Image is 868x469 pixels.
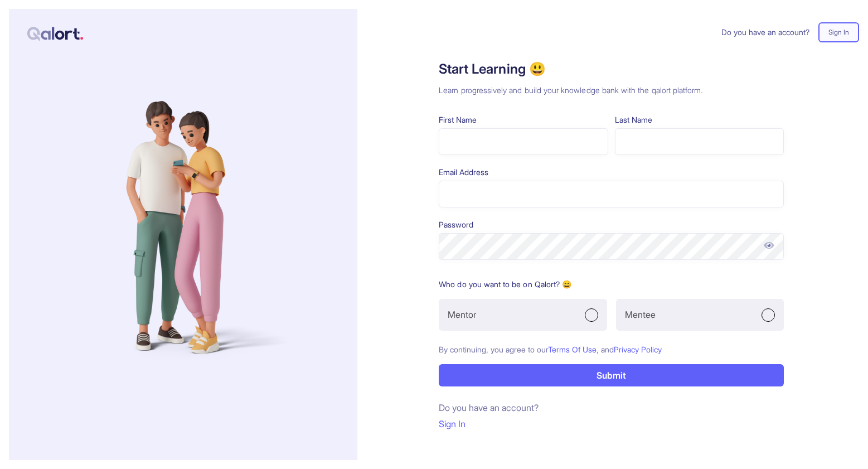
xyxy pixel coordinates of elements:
p: Password [439,219,784,231]
p: Mentor [448,308,476,322]
button: Sign In [818,22,859,42]
p: Email Address [439,166,784,178]
p: Mentee [625,308,656,322]
p: Who do you want to be on Qalort? 😄 [439,278,784,291]
p: Last Name [615,114,784,126]
p: Submit [597,369,626,382]
button: Submit [439,364,784,386]
span: Terms Of Use [548,345,597,354]
span: Privacy Policy [614,345,662,354]
h1: Start Learning 😃 [439,60,784,78]
span: Do you have an account? [439,402,539,413]
p: By continuing, you agree to our , and [439,344,784,355]
p: First Name [439,114,608,126]
button: Sign In [439,416,465,432]
a: Sign In [809,22,868,42]
span: Do you have an account? [721,26,809,38]
h3: Learn progressively and build your knowledge bank with the qalort platform. [439,85,784,96]
a: Sign In [439,416,784,432]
